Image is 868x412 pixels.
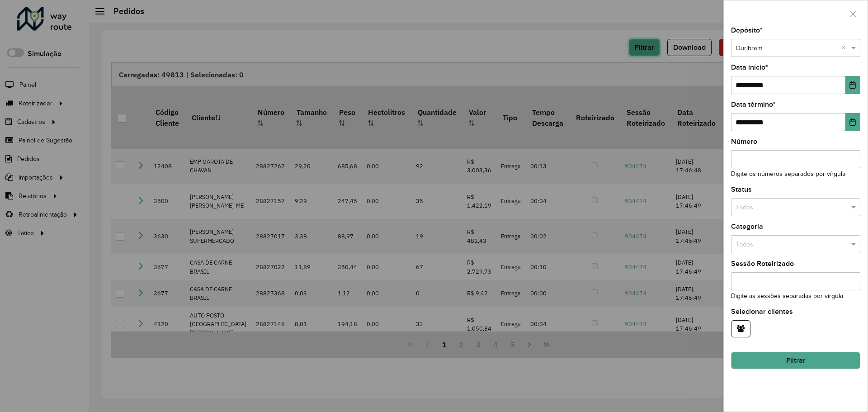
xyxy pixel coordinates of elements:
[731,352,860,369] button: Filtrar
[731,62,768,73] label: Data início
[731,221,763,232] label: Categoria
[731,170,845,177] small: Digite os números separados por vírgula
[731,136,757,147] label: Número
[731,184,752,195] label: Status
[731,99,776,110] label: Data término
[845,76,860,94] button: Choose Date
[845,113,860,131] button: Choose Date
[731,25,763,36] label: Depósito
[731,293,843,299] small: Digite as sessões separadas por vírgula
[731,306,793,317] label: Selecionar clientes
[731,258,794,269] label: Sessão Roteirizado
[841,43,849,53] span: Clear all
